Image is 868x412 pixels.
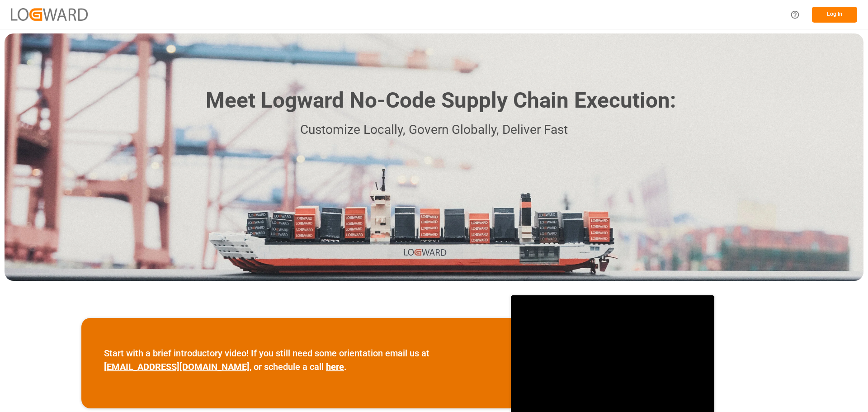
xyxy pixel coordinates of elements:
[104,361,250,372] a: [EMAIL_ADDRESS][DOMAIN_NAME]
[192,120,676,140] p: Customize Locally, Govern Globally, Deliver Fast
[785,5,805,25] button: Help Center
[11,8,88,20] img: Logward_new_orange.png
[104,346,488,374] p: Start with a brief introductory video! If you still need some orientation email us at , or schedu...
[206,85,676,117] h1: Meet Logward No-Code Supply Chain Execution:
[326,361,344,372] a: here
[812,7,857,23] button: Log In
